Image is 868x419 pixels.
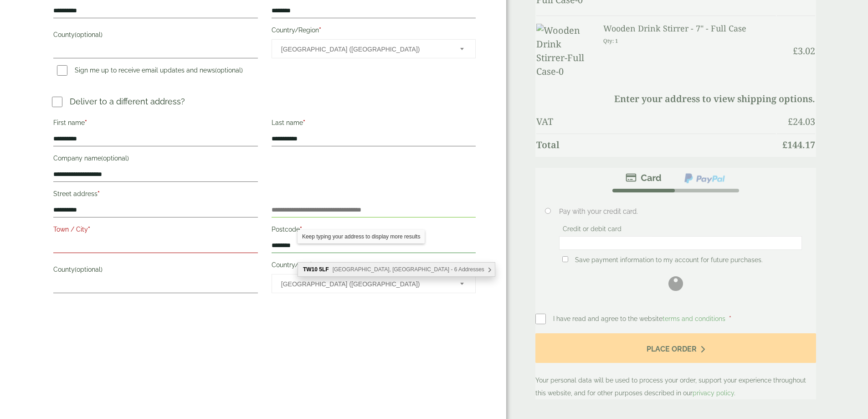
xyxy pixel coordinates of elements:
[57,65,67,76] input: Sign me up to receive email updates and news(optional)
[272,39,476,58] span: Country/Region
[303,266,318,273] b: TW10
[272,259,476,274] label: Country/Region
[75,266,103,273] span: (optional)
[88,226,90,233] abbr: required
[281,40,448,59] span: United Kingdom (UK)
[75,31,103,38] span: (optional)
[53,223,257,238] label: Town / City
[298,230,425,243] div: Keep typing your address to display more results
[70,95,185,108] p: Deliver to a different address?
[53,187,257,203] label: Street address
[85,119,87,126] abbr: required
[53,67,247,77] label: Sign me up to receive email updates and news
[53,116,257,132] label: First name
[300,226,302,233] abbr: required
[215,67,243,74] span: (optional)
[303,119,305,126] abbr: required
[333,266,484,273] span: [GEOGRAPHIC_DATA], [GEOGRAPHIC_DATA] - 6 Addresses
[319,261,321,269] abbr: required
[272,24,476,39] label: Country/Region
[319,26,321,34] abbr: required
[272,274,476,293] span: Country/Region
[319,266,329,273] b: 5LF
[298,263,495,276] div: TW10 5LF
[101,155,129,162] span: (optional)
[53,28,257,44] label: County
[53,263,257,279] label: County
[98,190,100,197] abbr: required
[53,152,257,167] label: Company name
[272,116,476,132] label: Last name
[272,223,476,238] label: Postcode
[281,274,448,294] span: United Kingdom (UK)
